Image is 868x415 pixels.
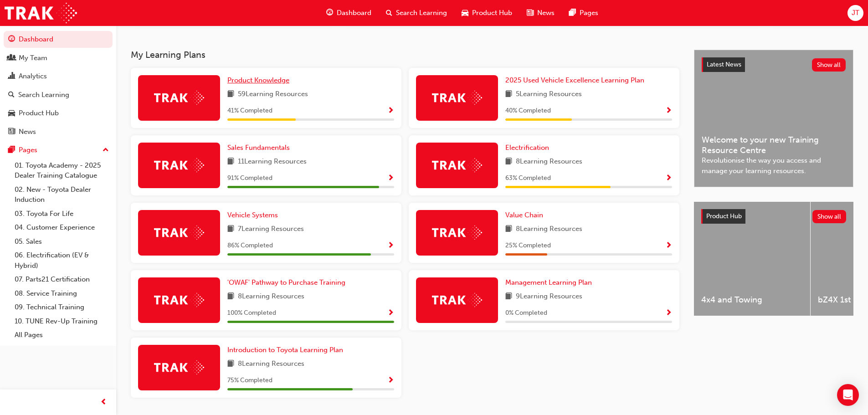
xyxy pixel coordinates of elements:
div: Search Learning [18,90,69,100]
a: car-iconProduct Hub [454,4,519,22]
span: Welcome to your new Training Resource Centre [702,135,846,155]
span: Latest News [707,61,741,68]
a: News [4,123,113,140]
button: Show Progress [387,307,394,319]
a: 05. Sales [11,235,113,249]
span: book-icon [505,224,512,235]
img: Trak [154,225,204,240]
span: Introduction to Toyota Learning Plan [227,346,343,354]
span: guage-icon [8,36,15,44]
span: news-icon [8,128,15,136]
span: Show Progress [387,242,394,250]
button: Pages [4,142,113,159]
a: search-iconSearch Learning [379,4,454,22]
div: My Team [19,53,47,63]
a: Sales Fundamentals [227,143,293,153]
a: 02. New - Toyota Dealer Induction [11,183,113,207]
button: Show Progress [665,173,672,184]
span: Show Progress [387,107,394,115]
span: chart-icon [8,72,15,81]
button: Show all [812,58,846,72]
span: 4x4 and Towing [701,295,803,305]
span: car-icon [8,109,15,118]
img: Trak [432,225,482,240]
span: Value Chain [505,211,543,219]
span: 8 Learning Resources [516,224,582,235]
a: news-iconNews [519,4,562,22]
span: Product Hub [706,212,742,220]
span: 7 Learning Resources [238,224,304,235]
span: book-icon [227,156,234,168]
span: Vehicle Systems [227,211,278,219]
span: car-icon [462,7,468,19]
a: Latest NewsShow allWelcome to your new Training Resource CentreRevolutionise the way you access a... [694,50,853,187]
div: Pages [19,145,37,155]
button: Show Progress [387,105,394,117]
span: 11 Learning Resources [238,156,307,168]
a: 03. Toyota For Life [11,207,113,221]
a: 07. Parts21 Certification [11,272,113,287]
span: news-icon [527,7,534,19]
a: 04. Customer Experience [11,220,113,235]
span: Electrification [505,143,549,152]
span: book-icon [227,291,234,302]
a: 01. Toyota Academy - 2025 Dealer Training Catalogue [11,159,113,183]
button: Show Progress [665,240,672,251]
a: Product Hub [4,105,113,122]
span: 'OWAF' Pathway to Purchase Training [227,278,345,287]
span: book-icon [505,89,512,100]
span: Show Progress [665,309,672,318]
button: Show Progress [665,307,672,319]
span: 8 Learning Resources [238,359,304,370]
span: 0 % Completed [505,308,547,318]
button: Show Progress [665,105,672,117]
a: Electrification [505,143,553,153]
button: Show Progress [387,375,394,386]
span: Product Knowledge [227,76,289,84]
span: Product Hub [472,8,512,18]
span: 2025 Used Vehicle Excellence Learning Plan [505,76,644,84]
button: DashboardMy TeamAnalyticsSearch LearningProduct HubNews [4,29,113,142]
span: 8 Learning Resources [238,291,304,302]
span: 40 % Completed [505,106,551,116]
span: Dashboard [337,8,371,18]
a: 06. Electrification (EV & Hybrid) [11,248,113,272]
span: search-icon [8,91,15,99]
span: Search Learning [396,8,447,18]
span: search-icon [386,7,392,19]
a: 4x4 and Towing [694,202,810,316]
span: Show Progress [665,242,672,250]
img: Trak [5,3,77,23]
span: 63 % Completed [505,173,551,184]
span: guage-icon [326,7,333,19]
span: 86 % Completed [227,241,273,251]
span: 59 Learning Resources [238,89,308,100]
span: book-icon [227,224,234,235]
span: 75 % Completed [227,375,272,386]
span: 91 % Completed [227,173,272,184]
a: Product Knowledge [227,75,293,86]
div: Analytics [19,71,47,82]
span: book-icon [505,291,512,302]
a: My Team [4,50,113,67]
a: Search Learning [4,87,113,103]
img: Trak [432,158,482,172]
span: 5 Learning Resources [516,89,582,100]
img: Trak [432,91,482,105]
a: Analytics [4,68,113,85]
span: Show Progress [387,174,394,183]
span: Management Learning Plan [505,278,592,287]
a: 10. TUNE Rev-Up Training [11,314,113,328]
span: pages-icon [8,146,15,154]
span: 100 % Completed [227,308,276,318]
span: pages-icon [569,7,576,19]
span: 25 % Completed [505,241,551,251]
div: Product Hub [19,108,59,118]
span: Show Progress [665,174,672,183]
span: Show Progress [387,377,394,385]
a: Dashboard [4,31,113,48]
a: All Pages [11,328,113,342]
div: Open Intercom Messenger [837,384,859,406]
span: book-icon [227,359,234,370]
